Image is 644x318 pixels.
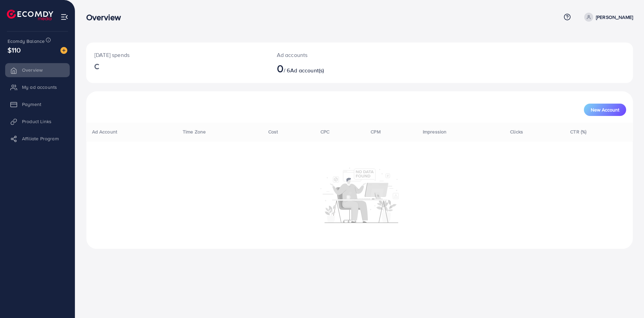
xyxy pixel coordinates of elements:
[290,67,324,74] span: Ad account(s)
[596,13,633,21] p: [PERSON_NAME]
[277,60,284,76] span: 0
[7,10,53,20] img: logo
[277,51,397,59] p: Ad accounts
[277,62,397,75] h2: / 6
[581,13,633,22] a: [PERSON_NAME]
[591,107,619,112] span: New Account
[94,51,260,59] p: [DATE] spends
[584,104,626,116] button: New Account
[86,12,126,22] h3: Overview
[8,38,45,45] span: Ecomdy Balance
[60,47,67,54] img: image
[60,13,68,21] img: menu
[8,45,21,55] span: $110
